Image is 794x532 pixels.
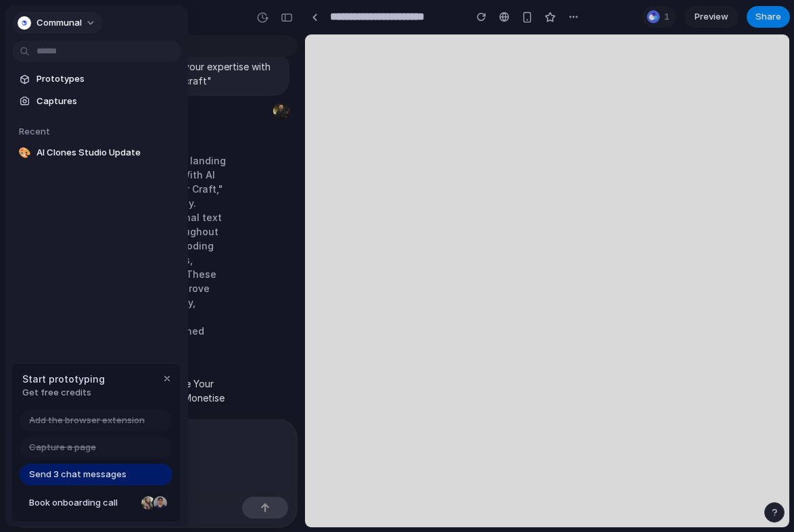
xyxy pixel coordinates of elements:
button: Communal [12,12,103,34]
a: Captures [12,91,181,112]
span: AI Clones Studio Update [37,146,176,160]
span: Start prototyping [22,372,105,386]
span: Book onboarding call [29,496,136,510]
div: Christian Iacullo [152,495,168,511]
span: Communal [37,16,82,30]
div: 🎨 [18,146,31,160]
div: Nicole Kubica [140,495,156,511]
span: Capture a page [29,441,96,454]
a: Book onboarding call [20,492,172,514]
span: Add the browser extension [29,414,145,427]
a: Prototypes [12,69,181,89]
span: Prototypes [37,72,176,86]
span: Recent [19,126,50,137]
span: Send 3 chat messages [29,468,126,481]
span: Get free credits [22,386,105,400]
span: Captures [37,95,176,108]
a: 🎨AI Clones Studio Update [12,143,181,163]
